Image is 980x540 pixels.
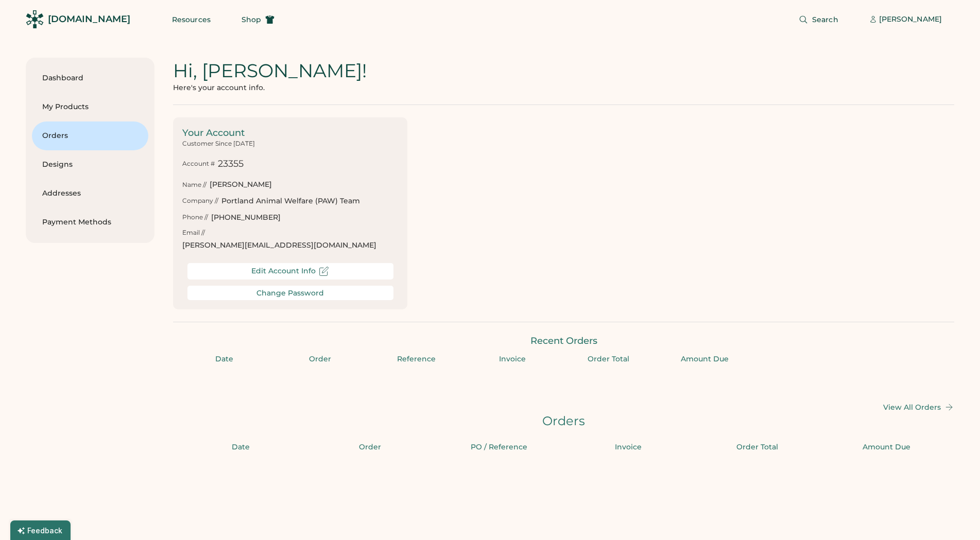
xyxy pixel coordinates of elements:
div: Amount Due [660,354,750,364]
div: Account # [182,160,215,168]
div: Amount Due [825,442,948,452]
div: Addresses [42,188,138,199]
span: Search [812,16,838,23]
div: Hi, [PERSON_NAME]! [173,58,367,83]
div: Name // [182,181,207,189]
div: Recent Orders [173,335,954,347]
div: 23355 [218,158,244,170]
div: [PERSON_NAME] [210,180,272,190]
div: Reference [371,354,461,364]
button: Search [786,9,851,30]
div: Orders [173,412,954,430]
div: Order [308,442,432,452]
div: Order Total [696,442,819,452]
div: Date [179,442,302,452]
div: Change Password [256,289,324,298]
div: Portland Animal Welfare (PAW) Team [221,196,360,206]
div: Date [179,354,269,364]
div: Orders [42,131,138,141]
div: Designs [42,160,138,170]
div: Order Total [564,354,654,364]
iframe: Front Chat [931,494,975,538]
div: Dashboard [42,73,138,83]
div: Phone // [182,213,208,222]
div: Invoice [468,354,558,364]
div: Here's your account info. [173,83,265,92]
div: My Products [42,102,138,112]
div: Your Account [182,127,398,140]
div: Edit Account Info [251,267,316,275]
div: Payment Methods [42,217,138,228]
div: Customer Since [DATE] [182,140,255,148]
div: [PHONE_NUMBER] [211,213,281,223]
div: View All Orders [883,403,941,412]
div: Email // [182,229,205,237]
div: [DOMAIN_NAME] [48,13,130,26]
button: Shop [229,9,287,30]
div: [PERSON_NAME][EMAIL_ADDRESS][DOMAIN_NAME] [182,240,376,251]
span: Shop [242,16,261,23]
div: Order [276,354,366,364]
div: Company // [182,197,218,205]
div: [PERSON_NAME] [879,14,942,25]
button: Resources [160,9,223,30]
div: Invoice [566,442,690,452]
div: PO / Reference [438,442,561,452]
img: Rendered Logo - Screens [26,10,44,28]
